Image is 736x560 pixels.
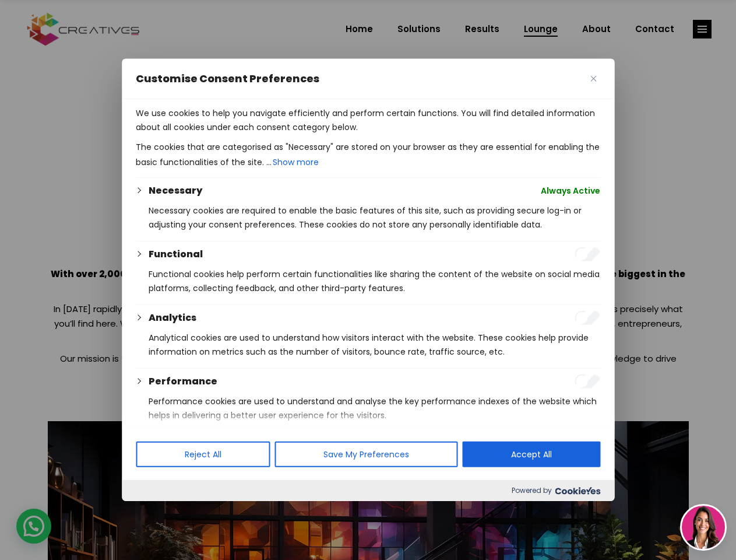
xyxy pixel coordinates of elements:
input: Enable Performance [575,374,600,388]
button: Functional [149,247,203,261]
p: We use cookies to help you navigate efficiently and perform certain functions. You will find deta... [136,106,600,134]
p: Necessary cookies are required to enable the basic features of this site, such as providing secur... [149,204,600,232]
button: Accept All [462,442,600,467]
button: Performance [149,374,217,388]
div: Powered by [122,480,614,501]
span: Customise Consent Preferences [136,72,319,86]
input: Enable Functional [575,247,600,261]
button: Close [586,72,600,86]
button: Show more [272,154,320,170]
p: Performance cookies are used to understand and analyse the key performance indexes of the website... [149,394,600,422]
div: Customise Consent Preferences [122,59,614,501]
img: Close [590,76,596,82]
p: Functional cookies help perform certain functionalities like sharing the content of the website o... [149,267,600,295]
button: Analytics [149,311,196,325]
p: Analytical cookies are used to understand how visitors interact with the website. These cookies h... [149,331,600,359]
button: Necessary [149,184,202,198]
img: Cookieyes logo [555,487,600,495]
span: Always Active [541,184,600,198]
button: Reject All [136,442,270,467]
input: Enable Analytics [575,311,600,325]
img: agent [682,506,725,549]
button: Save My Preferences [274,442,457,467]
p: The cookies that are categorised as "Necessary" are stored on your browser as they are essential ... [136,140,600,170]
